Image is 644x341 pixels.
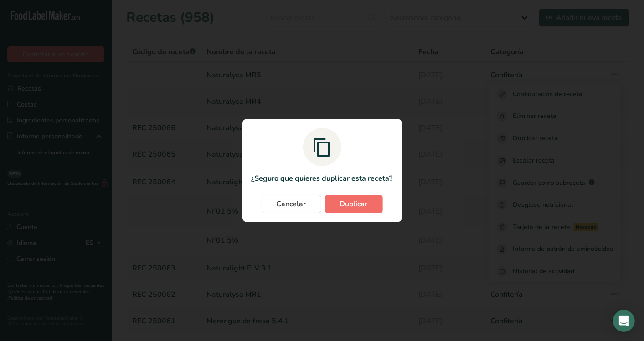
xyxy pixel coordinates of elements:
div: Open Intercom Messenger [613,310,635,332]
span: Duplicar [340,198,368,209]
p: ¿Seguro que quieres duplicar esta receta? [252,173,393,184]
span: Cancelar [277,198,306,209]
button: Cancelar [262,195,321,213]
button: Duplicar [325,195,383,213]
